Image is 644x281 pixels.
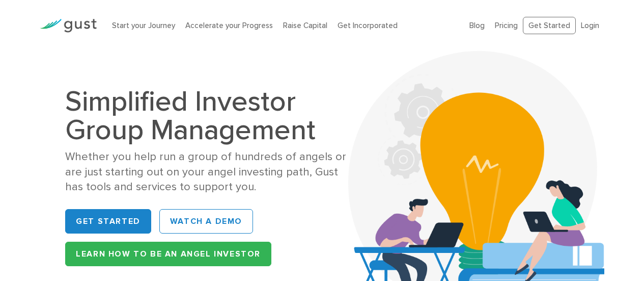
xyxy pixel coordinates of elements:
[338,21,398,30] a: Get Incorporated
[185,21,273,30] a: Accelerate your Progress
[581,21,599,30] a: Login
[65,149,358,194] div: Whether you help run a group of hundreds of angels or are just starting out on your angel investi...
[40,19,97,33] img: Gust Logo
[65,242,271,266] a: Learn How to be an Angel Investor
[283,21,327,30] a: Raise Capital
[65,209,151,234] a: Get Started
[65,87,358,144] h1: Simplified Investor Group Management
[523,17,576,35] a: Get Started
[112,21,175,30] a: Start your Journey
[159,209,253,234] a: WATCH A DEMO
[469,21,485,30] a: Blog
[495,21,518,30] a: Pricing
